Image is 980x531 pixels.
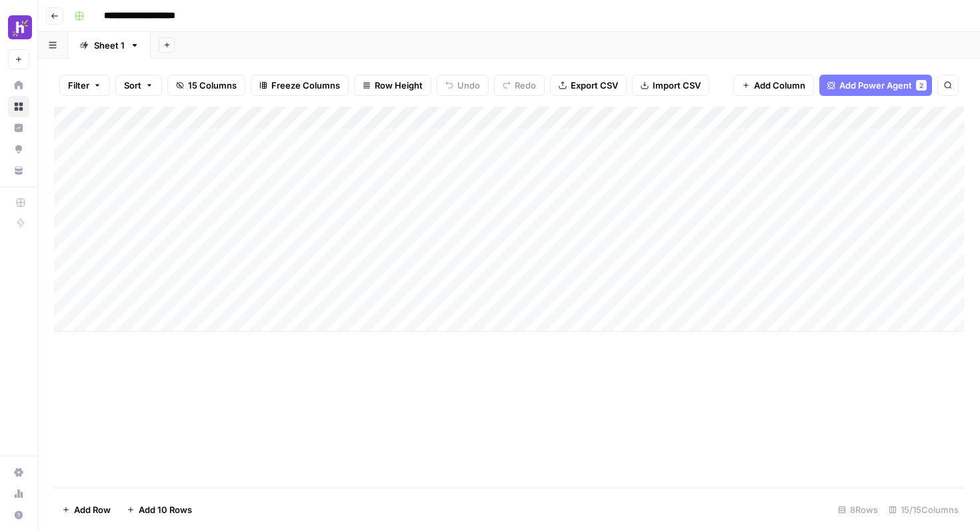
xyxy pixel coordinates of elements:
[494,75,545,96] button: Redo
[883,499,964,520] div: 15/15 Columns
[74,503,111,516] span: Add Row
[8,96,29,117] a: Browse
[8,483,29,504] a: Usage
[94,39,125,52] div: Sheet 1
[68,79,89,92] span: Filter
[251,75,349,96] button: Freeze Columns
[8,462,29,483] a: Settings
[919,80,923,91] span: 2
[124,79,141,92] span: Sort
[515,79,536,92] span: Redo
[8,139,29,160] a: Opportunities
[115,75,162,96] button: Sort
[167,75,245,96] button: 15 Columns
[457,79,480,92] span: Undo
[839,79,912,92] span: Add Power Agent
[8,160,29,181] a: Your Data
[819,75,932,96] button: Add Power Agent2
[437,75,489,96] button: Undo
[68,32,151,59] a: Sheet 1
[653,79,701,92] span: Import CSV
[354,75,431,96] button: Row Height
[375,79,423,92] span: Row Height
[8,15,32,39] img: Homebase Logo
[8,11,29,44] button: Workspace: Homebase
[733,75,814,96] button: Add Column
[550,75,627,96] button: Export CSV
[8,117,29,139] a: Insights
[119,499,200,520] button: Add 10 Rows
[188,79,237,92] span: 15 Columns
[139,503,192,516] span: Add 10 Rows
[916,80,927,91] div: 2
[571,79,618,92] span: Export CSV
[271,79,340,92] span: Freeze Columns
[632,75,709,96] button: Import CSV
[8,75,29,96] a: Home
[54,499,119,520] button: Add Row
[59,75,110,96] button: Filter
[8,504,29,526] button: Help + Support
[833,499,883,520] div: 8 Rows
[754,79,805,92] span: Add Column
